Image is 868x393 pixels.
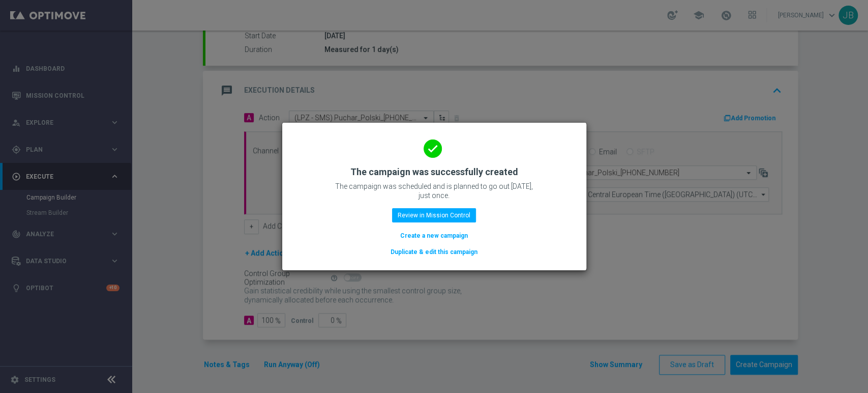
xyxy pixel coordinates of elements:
[390,246,478,258] button: Duplicate & edit this campaign
[333,182,536,200] p: The campaign was scheduled and is planned to go out [DATE], just once.
[392,208,476,222] button: Review in Mission Control
[399,230,469,241] button: Create a new campaign
[424,139,442,158] i: done
[350,166,518,178] h2: The campaign was successfully created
